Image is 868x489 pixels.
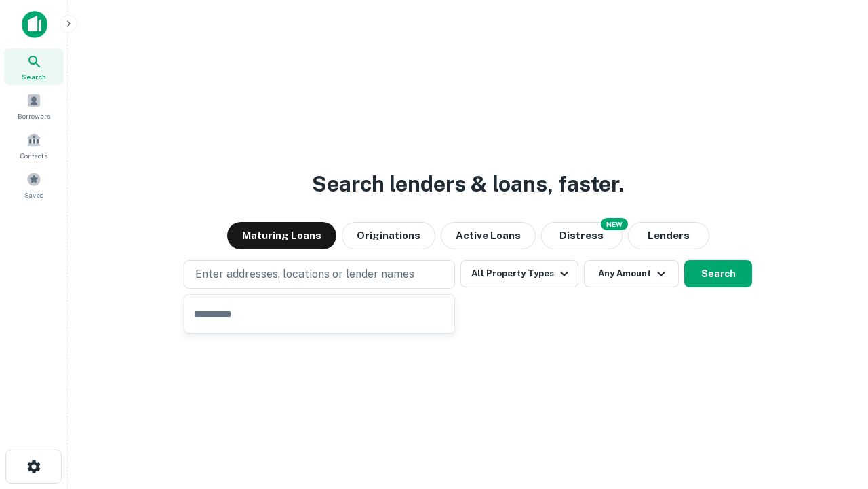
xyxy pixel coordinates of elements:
div: NEW [601,218,628,230]
a: Contacts [4,127,64,164]
button: All Property Types [460,260,578,287]
button: Active Loans [441,222,536,249]
button: Search [684,260,752,287]
a: Borrowers [4,88,64,124]
span: Search [22,71,46,82]
img: capitalize-icon.png [22,11,47,38]
span: Saved [24,189,44,200]
p: Enter addresses, locations or lender names [195,266,414,283]
button: Lenders [628,222,709,249]
span: Contacts [20,150,47,161]
button: Maturing Loans [227,222,336,249]
button: Originations [342,222,435,249]
a: Saved [4,166,64,203]
button: Enter addresses, locations or lender names [184,260,455,289]
h3: Search lenders & loans, faster. [312,168,624,200]
span: Borrowers [18,111,50,122]
a: Search [4,48,64,85]
iframe: Chat Widget [800,380,868,446]
button: Search distressed loans with lien and other non-mortgage details. [541,222,623,249]
button: Any Amount [584,260,679,287]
